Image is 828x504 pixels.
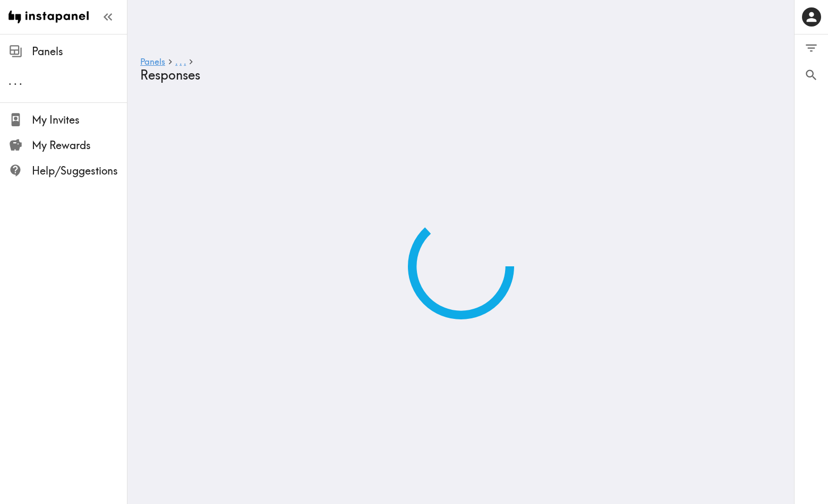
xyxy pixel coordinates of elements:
a: Panels [140,57,165,67]
h4: Responses [140,67,773,83]
span: Panels [32,44,127,59]
span: . [19,74,22,88]
span: My Invites [32,112,127,127]
span: Search [804,68,818,82]
span: . [184,56,186,67]
span: . [14,74,17,88]
span: Help/Suggestions [32,163,127,178]
a: ... [175,57,186,67]
span: . [175,56,177,67]
span: Filter Responses [804,41,818,55]
button: Filter Responses [795,34,828,62]
button: Search [795,62,828,89]
span: My Rewards [32,138,127,153]
span: . [8,74,12,88]
span: . [180,56,182,67]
